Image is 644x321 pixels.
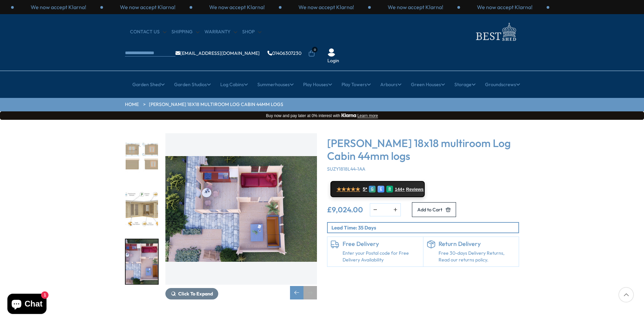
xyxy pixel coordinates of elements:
[165,133,317,285] img: Shire Suzy 18x18 multiroom Log Cabin 44mm logs - Best Shed
[439,250,516,263] p: Free 30-days Delivery Returns, Read our returns policy.
[386,186,393,192] div: R
[178,291,213,297] span: Click To Expand
[171,29,199,35] a: Shipping
[330,181,425,197] a: ★★★★★ 5* G E R 144+ Reviews
[411,76,445,93] a: Green Houses
[149,101,283,108] a: [PERSON_NAME] 18x18 multiroom Log Cabin 44mm logs
[175,51,260,56] a: [EMAIL_ADDRESS][DOMAIN_NAME]
[343,240,420,248] h6: Free Delivery
[14,3,103,11] div: 1 / 3
[327,137,519,163] h3: [PERSON_NAME] 18x18 multiroom Log Cabin 44mm logs
[336,186,360,192] span: ★★★★★
[477,3,533,11] p: We now accept Klarna!
[242,29,261,35] a: Shop
[303,286,317,299] div: Next slide
[130,29,166,35] a: CONTACT US
[343,250,420,263] a: Enter your Postal code for Free Delivery Availability
[460,3,549,11] div: 3 / 3
[369,186,376,192] div: G
[126,239,158,284] img: Suzy3_2x6-2_5S31896-3_320c29eb-a9c1-4bc9-8106-708d0559d94e_200x200.jpg
[303,76,332,93] a: Play Houses
[380,76,401,93] a: Arbours
[485,76,520,93] a: Groundscrews
[282,3,371,11] div: 1 / 3
[331,224,518,231] p: Lead Time: 35 Days
[327,48,335,57] img: User Icon
[395,187,405,192] span: 144+
[371,3,460,11] div: 2 / 3
[125,101,139,108] a: HOME
[342,76,371,93] a: Play Towers
[220,76,248,93] a: Log Cabins
[267,51,301,56] a: 01406307230
[417,207,442,212] span: Add to Cart
[327,206,363,213] ins: £9,024.00
[120,3,175,11] p: We now accept Klarna!
[165,288,218,299] button: Click To Expand
[327,58,339,64] a: Login
[165,133,317,299] div: 7 / 7
[327,166,365,172] span: SUZY1818L44-1AA
[439,240,516,248] h6: Return Delivery
[472,21,519,43] img: logo
[174,76,211,93] a: Garden Studios
[298,3,354,11] p: We now accept Klarna!
[209,3,265,11] p: We now accept Klarna!
[308,50,315,57] a: 0
[125,186,159,232] div: 6 / 7
[126,187,158,231] img: Suzy3_2x6-2_5S31896-specification_5e208d22-2402-46f8-a035-e25c8becdf48_200x200.jpg
[125,239,159,285] div: 7 / 7
[406,187,424,192] span: Reviews
[31,3,86,11] p: We now accept Klarna!
[454,76,476,93] a: Storage
[126,134,158,179] img: Suzy3_2x6-2_5S31896-elevations_b67a65c6-cd6a-4bb4-bea4-cf1d5b0f92b6_200x200.jpg
[103,3,192,11] div: 2 / 3
[5,294,49,316] inbox-online-store-chat: Shopify online store chat
[378,186,384,192] div: E
[125,133,159,179] div: 5 / 7
[204,29,237,35] a: Warranty
[412,202,456,217] button: Add to Cart
[312,47,318,52] span: 0
[388,3,443,11] p: We now accept Klarna!
[132,76,165,93] a: Garden Shed
[290,286,303,299] div: Previous slide
[257,76,294,93] a: Summerhouses
[192,3,282,11] div: 3 / 3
